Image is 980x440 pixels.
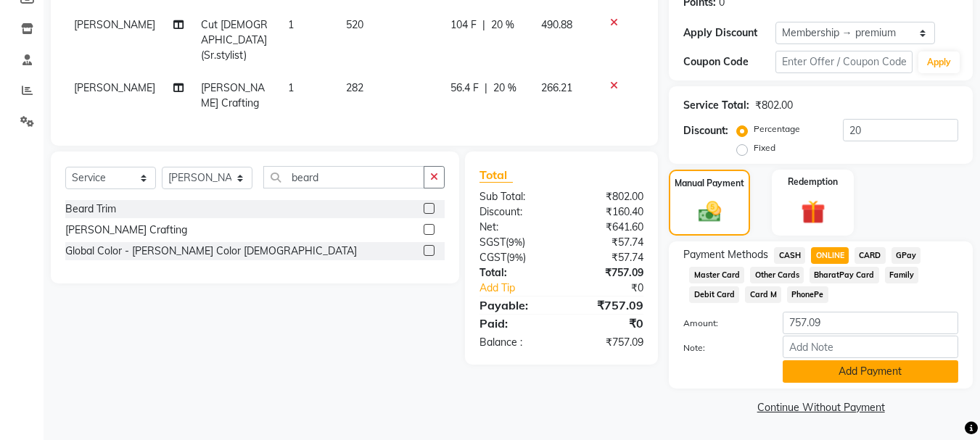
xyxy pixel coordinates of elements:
input: Enter Offer / Coupon Code [775,51,913,73]
span: 1 [288,81,294,94]
div: Sub Total: [469,189,561,204]
span: 20 % [493,80,516,96]
img: _cash.svg [691,199,728,225]
span: CGST [479,251,506,264]
div: ( ) [469,235,561,250]
button: Add Payment [783,360,958,383]
img: _gift.svg [794,197,833,227]
span: 282 [346,81,363,94]
span: 490.88 [541,18,572,31]
div: Global Color - [PERSON_NAME] Color [DEMOGRAPHIC_DATA] [65,244,357,259]
span: Debit Card [689,286,739,303]
span: CASH [774,247,805,264]
div: ₹57.74 [561,235,654,250]
div: Service Total: [683,98,749,113]
span: 9% [509,252,523,263]
div: ₹0 [577,281,655,296]
span: 20 % [491,17,514,33]
div: Paid: [469,315,561,332]
span: BharatPay Card [810,267,879,283]
div: ₹802.00 [561,189,654,204]
div: Total: [469,265,561,281]
label: Note: [672,341,771,354]
div: ₹802.00 [755,98,793,113]
div: [PERSON_NAME] Crafting [65,223,187,238]
span: 9% [508,236,522,248]
label: Percentage [754,123,800,136]
span: CARD [855,247,886,264]
span: | [482,17,485,33]
span: Total [479,167,513,183]
label: Manual Payment [675,177,744,190]
span: [PERSON_NAME] [74,81,155,94]
label: Redemption [788,175,838,188]
span: Master Card [689,267,744,283]
span: 1 [288,18,294,31]
span: Card M [745,286,781,303]
input: Search or Scan [263,166,424,188]
div: Apply Discount [683,25,775,41]
span: GPay [892,247,921,264]
span: [PERSON_NAME] Crafting [201,81,265,109]
div: Beard Trim [65,202,116,217]
div: Payable: [469,296,561,314]
div: Net: [469,220,561,235]
label: Amount: [672,317,771,330]
span: | [485,80,487,96]
div: ₹641.60 [561,220,654,235]
div: ₹160.40 [561,204,654,220]
div: ₹757.09 [561,265,654,281]
button: Apply [918,51,960,73]
a: Continue Without Payment [672,400,970,415]
div: ₹0 [561,315,654,332]
div: Discount: [683,123,728,138]
span: SGST [479,236,506,249]
a: Add Tip [469,281,577,296]
input: Amount [783,312,958,334]
span: Payment Methods [683,247,768,262]
label: Fixed [754,141,775,154]
div: ₹757.09 [561,296,654,314]
span: Family [885,267,919,283]
span: 104 F [450,17,477,33]
div: ₹57.74 [561,250,654,265]
span: [PERSON_NAME] [74,18,155,31]
div: Discount: [469,204,561,220]
span: ONLINE [811,247,849,264]
div: ( ) [469,250,561,265]
input: Add Note [783,336,958,358]
span: Cut [DEMOGRAPHIC_DATA] (Sr.stylist) [201,18,268,62]
span: 520 [346,18,363,31]
div: ₹757.09 [561,335,654,350]
div: Balance : [469,335,561,350]
span: PhonePe [787,286,828,303]
span: 56.4 F [450,80,479,96]
div: Coupon Code [683,54,775,70]
span: Other Cards [750,267,804,283]
span: 266.21 [541,81,572,94]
